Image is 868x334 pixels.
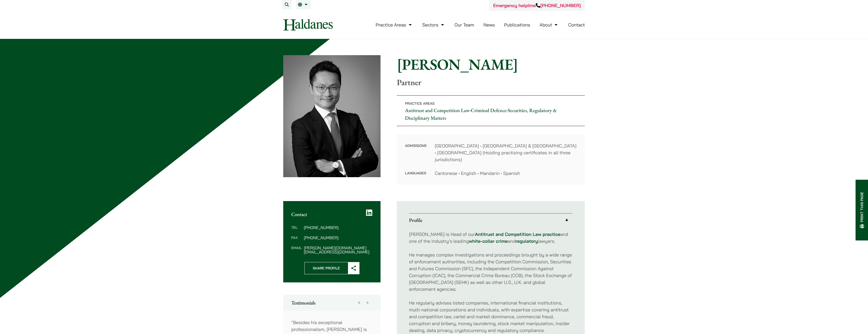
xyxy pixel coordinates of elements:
dt: Email [291,246,302,254]
a: regulatory [516,238,538,244]
a: EN [298,3,309,7]
dd: [PHONE_NUMBER] [304,225,372,230]
dt: Fax [291,236,302,246]
a: Criminal Defence [471,107,507,114]
span: Practice Areas [405,101,435,106]
a: Securities, Regulatory & Disciplinary Matters [405,107,557,121]
a: Sectors [422,22,445,28]
a: Contact [568,22,585,28]
button: Previous [354,295,363,311]
p: [PERSON_NAME] is Head of our and one of the industry’s leading and lawyers. [409,231,573,245]
button: Next [363,295,372,311]
a: Antitrust and Competition Law practice [475,231,560,237]
p: Partner [397,78,585,87]
p: • • [397,95,585,126]
span: Share Profile [305,262,348,274]
a: Antitrust and Competition Law [405,107,469,114]
a: Emergency helpline[PHONE_NUMBER] [493,3,581,8]
a: Profile [409,214,573,227]
a: Publications [504,22,530,28]
a: About [540,22,559,28]
p: He manages complex investigations and proceedings brought by a wide range of enforcement authorit... [409,251,573,293]
dd: Cantonese • English • Mandarin • Spanish [435,170,577,177]
a: Practice Areas [376,22,413,28]
dt: Languages [405,170,427,177]
img: Logo of Haldanes [283,19,333,31]
dd: [PHONE_NUMBER] [304,236,372,240]
a: LinkedIn [366,209,372,216]
p: He regularly advises listed companies, international financial institutions, multi-national corpo... [409,299,573,334]
a: white-collar crime [469,238,508,244]
a: News [483,22,495,28]
dt: Tel [291,225,302,236]
dd: [PERSON_NAME][DOMAIN_NAME][EMAIL_ADDRESS][DOMAIN_NAME] [304,246,372,254]
dd: [GEOGRAPHIC_DATA] • [GEOGRAPHIC_DATA] & [GEOGRAPHIC_DATA] • [GEOGRAPHIC_DATA] (Holding practising... [435,142,577,163]
h2: Contact [291,211,373,217]
h2: Testimonials [291,300,373,306]
dt: Admissions [405,142,427,170]
a: Our Team [454,22,474,28]
button: Share Profile [304,262,359,274]
h1: [PERSON_NAME] [397,55,585,73]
